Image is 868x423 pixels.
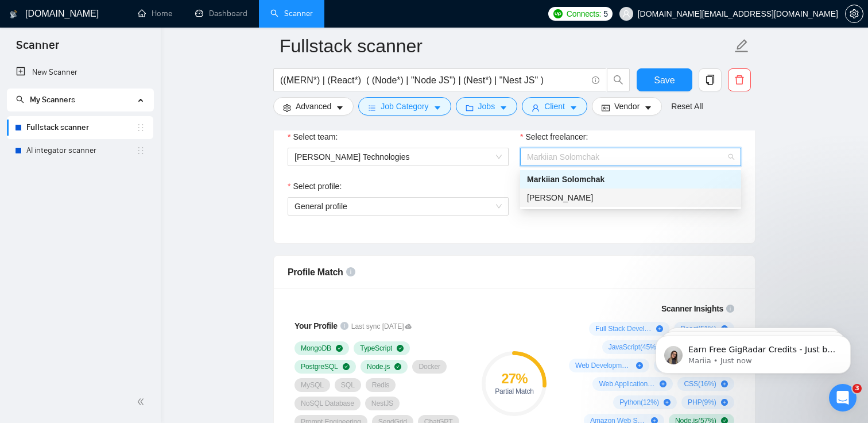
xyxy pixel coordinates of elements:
[358,97,451,116] button: barsJob Categorycaret-down
[301,380,324,390] span: MySQL
[829,384,857,412] iframe: Intercom live chat
[499,103,507,112] span: caret-down
[136,123,145,132] span: holder
[26,139,136,162] a: AI integator scanner
[575,361,631,370] span: Web Development ( 21 %)
[721,399,728,406] span: plus-circle
[456,97,518,116] button: folderJobscaret-down
[371,399,393,408] span: NestJS
[607,75,629,85] span: search
[7,139,153,162] li: AI integator scanner
[654,73,675,87] span: Save
[372,380,389,390] span: Redis
[603,7,608,20] span: 5
[288,267,343,277] span: Profile Match
[569,103,578,112] span: caret-down
[7,116,153,139] li: Fullstack scanner
[343,363,350,370] span: check-circle
[614,100,640,113] span: Vendor
[636,362,643,369] span: plus-circle
[664,399,671,406] span: plus-circle
[351,321,412,332] span: Last sync [DATE]
[280,32,732,60] input: Scanner name...
[381,100,428,113] span: Job Category
[699,68,722,91] button: copy
[368,103,376,112] span: bars
[293,180,342,193] span: Select profile:
[699,75,721,85] span: copy
[288,130,338,143] label: Select team:
[195,9,247,18] a: dashboardDashboard
[644,103,652,112] span: caret-down
[346,267,355,276] span: info-circle
[622,10,630,18] span: user
[846,9,863,18] span: setting
[592,97,662,116] button: idcardVendorcaret-down
[270,9,313,18] a: searchScanner
[522,97,587,116] button: userClientcaret-down
[7,61,153,84] li: New Scanner
[532,103,540,112] span: user
[367,362,390,371] span: Node.js
[294,321,338,330] span: Your Profile
[294,148,502,166] span: Tuman Technologies
[336,345,343,352] span: check-circle
[845,5,863,23] button: setting
[553,9,563,18] img: upwork-logo.png
[619,398,659,407] span: Python ( 12 %)
[397,345,404,352] span: check-circle
[845,9,863,18] a: setting
[138,9,172,18] a: homeHome
[296,100,331,113] span: Advanced
[466,103,474,112] span: folder
[418,362,440,371] span: Docker
[280,73,587,87] input: Search Freelance Jobs...
[661,305,723,313] span: Scanner Insights
[30,95,75,105] span: My Scanners
[394,363,401,370] span: check-circle
[637,68,692,91] button: Save
[638,312,868,392] iframe: Intercom notifications message
[301,362,338,371] span: PostgreSQL
[478,100,495,113] span: Jobs
[301,399,354,408] span: NoSQL Database
[852,384,862,393] span: 3
[10,5,18,24] img: logo
[294,198,502,215] span: General profile
[336,103,344,112] span: caret-down
[482,388,547,395] div: Partial Match
[602,103,610,112] span: idcard
[7,37,68,61] span: Scanner
[567,7,601,20] span: Connects:
[137,396,148,407] span: double-left
[283,103,291,112] span: setting
[607,68,630,91] button: search
[595,324,652,333] span: Full Stack Development ( 72 %)
[527,193,593,202] span: [PERSON_NAME]
[520,130,588,143] label: Select freelancer:
[301,344,331,353] span: MongoDB
[728,75,750,85] span: delete
[16,95,24,103] span: search
[341,380,355,390] span: SQL
[16,61,144,84] a: New Scanner
[482,372,547,386] div: 27 %
[688,398,716,407] span: PHP ( 9 %)
[728,68,751,91] button: delete
[273,97,354,116] button: settingAdvancedcaret-down
[26,116,136,139] a: Fullstack scanner
[599,379,655,389] span: Web Application ( 18 %)
[16,95,75,105] span: My Scanners
[671,100,703,113] a: Reset All
[360,344,392,353] span: TypeScript
[433,103,441,112] span: caret-down
[609,343,658,352] span: JavaScript ( 45 %)
[136,146,145,155] span: holder
[340,322,348,330] span: info-circle
[527,175,604,184] span: Markiian Solomchak
[544,100,565,113] span: Client
[726,305,734,313] span: info-circle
